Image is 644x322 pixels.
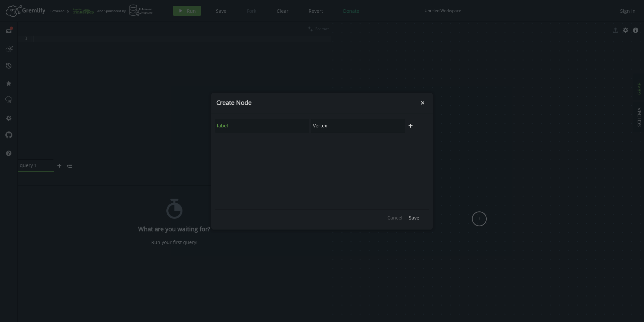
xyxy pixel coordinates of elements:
button: Cancel [384,213,406,223]
input: Property Value [311,119,405,133]
button: Close [418,98,428,108]
input: Property Name [215,119,309,133]
h4: Create Node [216,99,418,107]
span: Save [409,214,419,221]
span: Cancel [387,214,402,221]
button: Save [406,213,423,223]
